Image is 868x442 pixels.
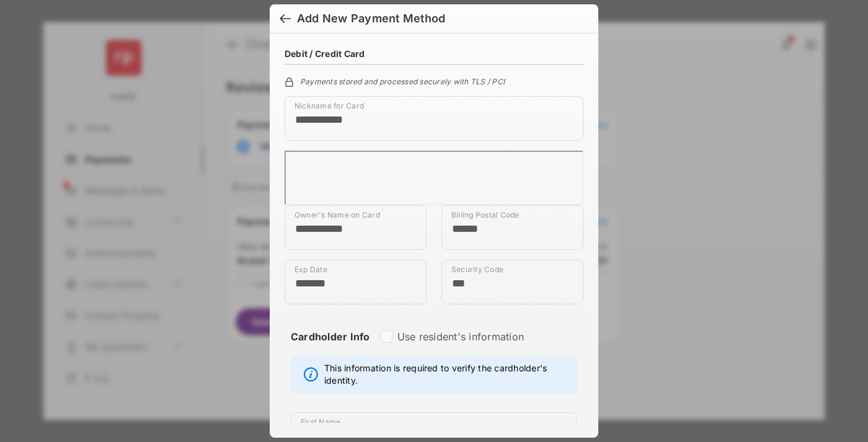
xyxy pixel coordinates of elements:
div: Add New Payment Method [297,12,445,25]
strong: Cardholder Info [291,330,370,365]
h4: Debit / Credit Card [285,48,365,59]
div: Payments stored and processed securely with TLS / PCI [285,75,583,86]
iframe: Credit card field [285,151,583,205]
span: This information is required to verify the cardholder's identity. [324,362,570,387]
label: Use resident's information [397,330,524,343]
